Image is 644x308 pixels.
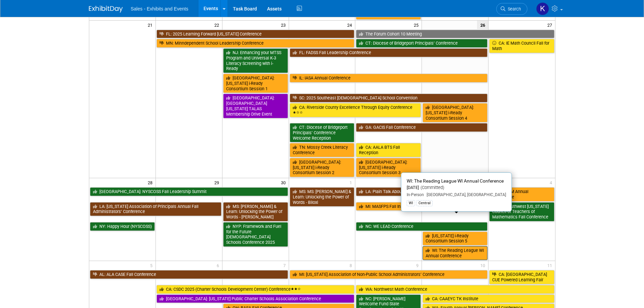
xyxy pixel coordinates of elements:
[157,39,355,48] a: MN: Minndependent School Leadership Conference
[423,294,554,303] a: CA: CAAEYC TK Institute
[283,261,289,269] span: 7
[416,200,433,206] div: Central
[407,185,506,191] div: [DATE]
[290,158,355,177] a: [GEOGRAPHIC_DATA]: [US_STATE] i-Ready Consortium Session 2
[547,21,555,29] span: 27
[223,202,288,221] a: MS: [PERSON_NAME] & Learn: Unlocking the Power of Words - [PERSON_NAME]
[356,285,554,294] a: WA: Northwest Math Conference
[407,200,415,206] div: WI
[419,185,444,190] span: (Committed)
[290,48,488,57] a: FL: FADSS Fall Leadership Conference
[477,21,488,29] span: 26
[290,94,488,102] a: SC: 2025 Southeast [DEMOGRAPHIC_DATA] School Convention
[90,187,288,196] a: [GEOGRAPHIC_DATA]: NYSCOSS Fall Leadership Summit
[407,192,424,197] span: In-Person
[356,222,487,231] a: NC: WE LEAD Conference
[489,187,554,201] a: IL: ICTM Annual Conference
[280,178,289,187] span: 30
[223,74,288,93] a: [GEOGRAPHIC_DATA]: [US_STATE] i-Ready Consortium Session 1
[423,246,487,260] a: WI: The Reading League WI Annual Conference
[290,123,355,142] a: CT: Diocese of Bridgeport Principals’ Conference Welcome Reception
[356,30,554,39] a: The Forum Cohort 10 Meeting
[280,21,289,29] span: 23
[423,103,487,122] a: [GEOGRAPHIC_DATA]: [US_STATE] i-Ready Consortium Session 4
[214,178,222,187] span: 29
[356,202,487,211] a: MI: MASFPS Fall Institute
[480,261,488,269] span: 10
[90,270,288,279] a: AL: ALA CASE Fall Conference
[290,143,355,157] a: TN: Mossy Creek Literacy Conference
[349,178,355,187] span: 1
[131,6,188,11] span: Sales - Exhibits and Events
[89,6,123,13] img: ExhibitDay
[347,21,355,29] span: 24
[423,232,487,245] a: [US_STATE] i-Ready Consortium Session 5
[157,285,355,294] a: CA: CSDC 2025 (Charter Schools Development Center) Conference
[415,261,422,269] span: 9
[290,103,421,117] a: CA: Riverside County Excellence Through Equity Conference
[223,94,288,118] a: [GEOGRAPHIC_DATA]: [GEOGRAPHIC_DATA][US_STATE] TALAS Membership Drive Event
[290,74,488,82] a: IL: IASA Annual Conference
[216,261,222,269] span: 6
[223,48,288,73] a: NJ: Enhancing your MTSS Program and Universal K-3 Literacy Screening with i-Ready
[356,158,421,177] a: [GEOGRAPHIC_DATA]: [US_STATE] i-Ready Consortium Session 3
[489,202,554,221] a: VA: Southwest [US_STATE] Council of Teachers of Mathematics Fall Conference
[223,222,288,247] a: NYP: Framework and Fuel for the Future [DEMOGRAPHIC_DATA] Schools Conference 2025
[505,6,521,11] span: Search
[413,21,422,29] span: 25
[157,294,355,303] a: [GEOGRAPHIC_DATA]: [US_STATE] Public Charter Schools Association Conference
[147,178,156,187] span: 28
[157,30,355,39] a: FL: 2025 Learning Forward [US_STATE] Conference
[489,270,554,284] a: CA: [GEOGRAPHIC_DATA] CUE Powered Learning Fair
[214,21,222,29] span: 22
[149,261,156,269] span: 5
[424,192,506,197] span: [GEOGRAPHIC_DATA], [GEOGRAPHIC_DATA]
[356,39,487,48] a: CT: Diocese of Bridgeport Principals’ Conference
[290,270,488,279] a: MI: [US_STATE] Association of Non-Public School Administrators’ Conference
[489,39,554,53] a: CA: IE Math Council Fall for Math
[356,187,487,196] a: LA: Plain Talk About [MEDICAL_DATA]
[90,222,155,231] a: NY: Happy Hour (NYSCOSS)
[549,178,555,187] span: 4
[536,2,549,15] img: Kara Haven
[349,261,355,269] span: 8
[407,178,504,184] span: WI: The Reading League WI Annual Conference
[356,143,421,157] a: CA: AALA BTS Fall Reception
[547,261,555,269] span: 11
[356,123,487,132] a: GA: GACIS Fall Conference
[496,3,527,15] a: Search
[290,187,355,207] a: MS: MS: [PERSON_NAME] & Learn: Unlocking the Power of Words - Biloxi
[90,202,221,216] a: LA: [US_STATE] Association of Principals Annual Fall Administrators’ Conference
[147,21,156,29] span: 21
